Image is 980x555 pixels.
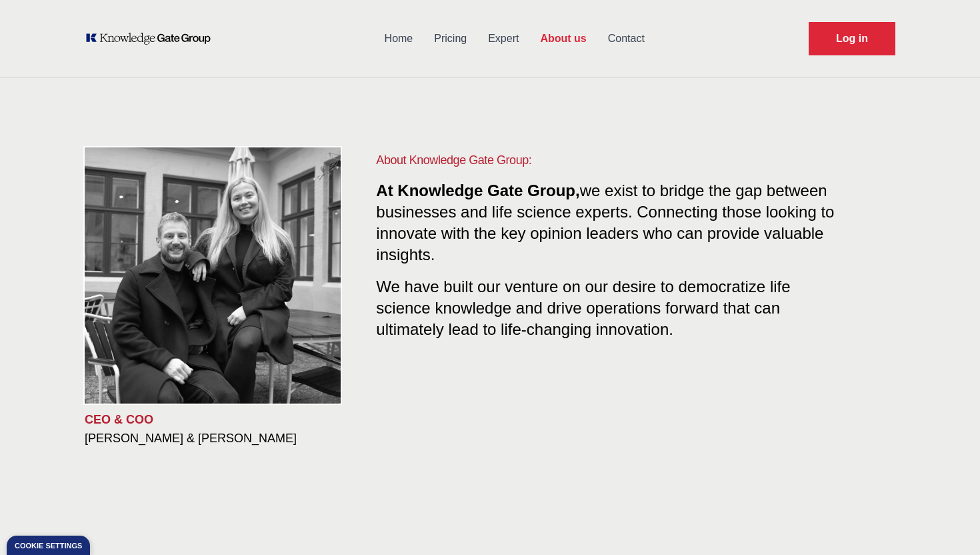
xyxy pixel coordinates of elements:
[376,151,842,169] h1: About Knowledge Gate Group:
[913,491,980,555] iframe: Chat Widget
[597,21,655,56] a: Contact
[608,33,645,44] font: Contact
[376,181,834,263] span: we exist to bridge the gap between businesses and life science experts. Connecting those looking ...
[385,33,413,44] font: Home
[85,147,341,404] img: KOL management, KEE, Therapy area experts
[85,432,297,445] font: [PERSON_NAME] & [PERSON_NAME]
[85,412,355,428] p: CEO & COO
[423,21,477,56] a: Pricing
[15,542,82,550] font: Cookie settings
[434,33,467,44] font: Pricing
[836,33,868,44] font: Log in
[376,181,579,199] span: At Knowledge Gate Group,
[540,33,586,44] font: About us
[477,21,529,56] a: Expert
[529,21,597,56] a: About us
[376,272,790,338] span: We have built our venture on our desire to democratize life science knowledge and drive operation...
[488,33,519,44] font: Expert
[374,21,424,56] a: Home
[809,22,895,55] a: Request Demo
[85,32,220,45] a: KOL Knowledge Platform: Talk to Key External Experts (KEE)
